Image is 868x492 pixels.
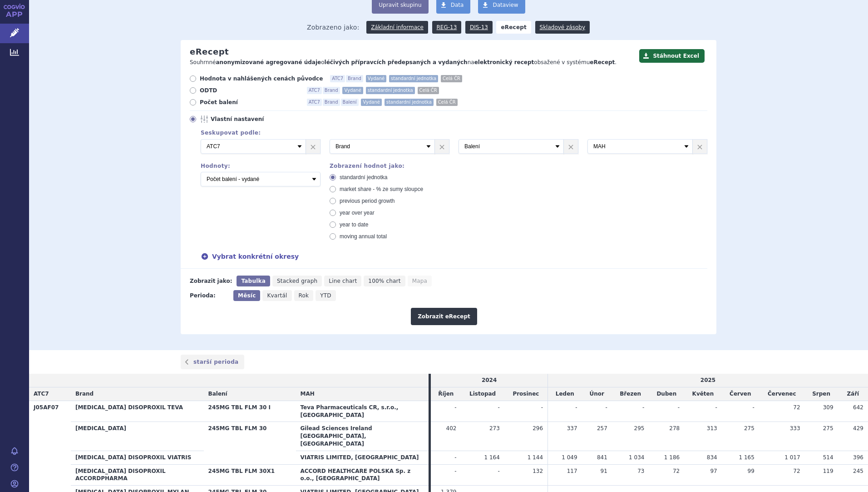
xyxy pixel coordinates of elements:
span: market share - % ze sumy sloupce [340,186,423,192]
span: 337 [567,425,577,432]
td: Srpen [805,387,838,401]
span: 642 [853,404,863,411]
span: 429 [853,425,863,432]
span: Brand [75,391,94,397]
span: - [606,404,607,411]
td: Únor [582,387,612,401]
span: Brand [323,99,340,106]
span: Celá ČR [436,99,458,106]
span: 257 [597,425,607,432]
div: 4 [192,139,707,154]
td: Červen [722,387,759,401]
span: Měsíc [238,292,256,299]
span: ATC7 [307,87,322,94]
th: [MEDICAL_DATA] DISOPROXIL VIATRIS [71,451,204,464]
span: 119 [823,468,833,474]
td: Listopad [461,387,504,401]
td: Duben [649,387,684,401]
span: ATC7 [330,75,345,82]
span: 1 034 [629,454,644,461]
span: Celá ČR [418,87,439,94]
td: Květen [684,387,722,401]
span: Celá ČR [441,75,462,82]
a: starší perioda [181,355,244,369]
td: 2024 [431,374,547,387]
span: 273 [489,425,500,432]
span: 99 [748,468,755,474]
span: 1 017 [784,454,800,461]
span: 396 [853,454,863,461]
span: 296 [533,425,543,432]
td: 2025 [548,374,868,387]
span: 132 [533,468,543,474]
button: Stáhnout Excel [639,49,705,63]
span: Tabulka [241,278,265,284]
span: - [753,404,755,411]
div: Perioda: [190,290,229,301]
span: - [454,468,456,474]
td: Leden [548,387,582,401]
td: Březen [612,387,649,401]
span: 1 164 [484,454,499,461]
span: - [642,404,644,411]
span: - [575,404,577,411]
span: Stacked graph [277,278,317,284]
span: 100% chart [368,278,400,284]
span: 117 [567,468,577,474]
span: 1 186 [664,454,680,461]
th: 245MG TBL FLM 30 [204,422,296,464]
strong: anonymizované agregované údaje [216,59,321,65]
div: Zobrazit jako: [190,276,232,286]
span: Brand [323,87,340,94]
td: Prosinec [504,387,548,401]
span: ATC7 [307,99,322,106]
td: Říjen [431,387,461,401]
span: - [678,404,680,411]
span: 313 [707,425,717,432]
span: Vydané [342,87,363,94]
span: Zobrazeno jako: [307,21,360,34]
span: 841 [597,454,607,461]
a: × [564,140,578,153]
span: standardní jednotka [385,99,434,106]
span: - [715,404,717,411]
p: Souhrnné o na obsažené v systému . [190,59,635,66]
span: ODTD [200,87,300,94]
span: 72 [793,468,800,474]
span: moving annual total [340,233,387,240]
div: Hodnoty: [201,163,321,169]
span: 402 [446,425,457,432]
span: Vydané [361,99,381,106]
span: Kvartál [267,292,287,299]
span: 278 [669,425,680,432]
span: Balení [208,391,227,397]
span: 97 [710,468,717,474]
th: ACCORD HEALTHCARE POLSKA Sp. z o.o., [GEOGRAPHIC_DATA] [296,464,429,486]
h2: eRecept [190,47,229,57]
a: × [693,140,707,153]
strong: léčivých přípravcích předepsaných a vydaných [325,59,468,65]
td: Červenec [759,387,805,401]
span: 275 [823,425,833,432]
th: 245MG TBL FLM 30X1 [204,464,296,486]
span: YTD [320,292,331,299]
span: previous period growth [340,198,395,204]
a: REG-13 [432,21,462,34]
span: Počet balení [200,99,300,106]
span: year over year [340,210,375,216]
div: Seskupovat podle: [192,130,707,136]
span: Brand [346,75,363,82]
span: - [541,404,543,411]
a: Skladové zásoby [535,21,590,34]
span: Mapa [412,278,427,284]
span: - [498,404,499,411]
span: 295 [634,425,645,432]
span: ATC7 [34,391,49,397]
th: VIATRIS LIMITED, [GEOGRAPHIC_DATA] [296,451,429,464]
span: 834 [707,454,717,461]
span: 333 [790,425,800,432]
th: [MEDICAL_DATA] DISOPROXIL ACCORDPHARMA [71,464,204,486]
span: standardní jednotka [340,174,387,181]
button: Zobrazit eRecept [411,308,477,325]
span: MAH [301,391,315,397]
